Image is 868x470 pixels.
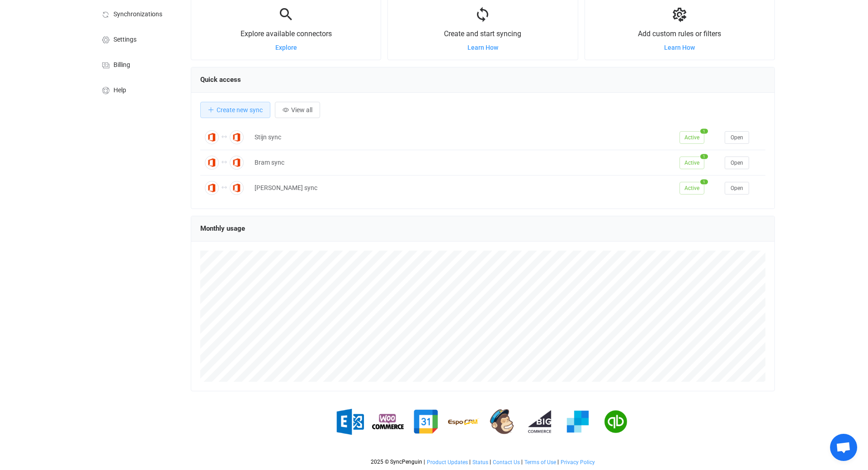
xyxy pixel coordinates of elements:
a: Privacy Policy [560,459,595,465]
img: Office 365 Calendar Meetings [230,156,244,170]
span: Active [679,157,704,169]
img: Office 365 Calendar Meetings [205,181,219,195]
span: Help [113,87,126,94]
span: Privacy Policy [561,459,595,465]
button: Open [725,131,749,144]
img: Office 365 Calendar Meetings [205,156,219,170]
span: Explore available connectors [241,29,332,38]
a: Terms of Use [524,459,557,465]
span: Billing [113,62,130,69]
img: big-commerce.png [524,406,556,437]
span: 1 [700,179,708,184]
span: Product Updates [427,459,468,465]
img: mailchimp.png [486,406,518,437]
button: Create new sync [200,102,270,118]
button: Open [725,157,749,169]
span: Settings [113,36,137,43]
span: Monthly usage [200,224,245,233]
span: 2025 © SyncPenguin [371,459,422,465]
span: Create new sync [217,106,263,114]
a: Synchronizations [91,1,182,26]
a: Product Updates [426,459,468,465]
a: Learn How [664,44,695,51]
span: 1 [700,128,708,133]
img: espo-crm.png [448,406,480,437]
img: Office 365 Calendar Meetings [230,130,244,144]
a: Explore [275,44,297,51]
div: Stijn sync [250,132,675,142]
span: Quick access [200,76,241,84]
span: Active [679,182,704,195]
a: Billing [91,52,182,77]
a: Open [725,184,749,191]
a: Status [472,459,489,465]
span: Terms of Use [524,459,556,465]
a: Open [725,133,749,141]
span: | [557,459,559,465]
span: | [521,459,523,465]
img: woo-commerce.png [372,406,404,437]
a: Open [725,159,749,166]
div: [PERSON_NAME] sync [250,183,675,193]
img: google.png [410,406,442,437]
button: Open [725,182,749,195]
img: exchange.png [334,406,366,437]
a: Open chat [830,434,857,461]
img: sendgrid.png [562,406,594,437]
img: Office 365 Calendar Meetings [205,130,219,144]
span: View all [291,106,312,114]
a: Contact Us [492,459,520,465]
img: Office 365 Calendar Meetings [230,181,244,195]
span: | [469,459,471,465]
span: Open [731,160,743,166]
a: Learn How [467,44,498,51]
img: quickbooks.png [600,406,632,437]
span: Add custom rules or filters [638,29,721,38]
span: Create and start syncing [444,29,521,38]
span: | [490,459,491,465]
span: Open [731,185,743,191]
span: Open [731,134,743,141]
div: Bram sync [250,157,675,168]
span: Synchronizations [113,11,162,18]
a: Help [91,77,182,102]
button: View all [275,102,320,118]
span: 1 [700,154,708,159]
span: | [424,459,425,465]
span: Contact Us [493,459,520,465]
a: Settings [91,26,182,52]
span: Status [472,459,488,465]
span: Active [679,131,704,144]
